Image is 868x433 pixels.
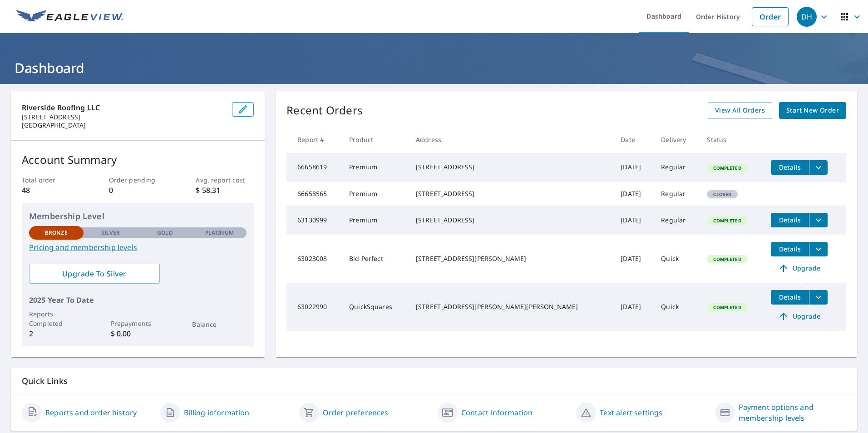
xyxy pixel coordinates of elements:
p: Balance [192,320,247,329]
td: QuickSquares [342,283,409,331]
p: Order pending [109,175,167,185]
th: Status [700,126,764,153]
a: Pricing and membership levels [29,242,247,253]
button: detailsBtn-66658619 [771,160,809,175]
td: [DATE] [613,153,654,182]
td: 66658619 [286,153,342,182]
span: Details [776,216,804,224]
div: DH [797,7,817,27]
a: Order preferences [323,407,389,418]
a: Payment options and membership levels [739,402,846,423]
p: Silver [101,229,120,237]
span: View All Orders [715,105,765,116]
button: filesDropdownBtn-63130999 [809,213,828,227]
div: [STREET_ADDRESS] [416,189,606,198]
span: Details [776,245,804,253]
div: [STREET_ADDRESS][PERSON_NAME][PERSON_NAME] [416,302,606,311]
span: Start New Order [786,105,839,116]
a: Start New Order [779,102,846,119]
td: 66658565 [286,182,342,206]
th: Address [409,126,613,153]
th: Product [342,126,409,153]
p: 2025 Year To Date [29,295,247,305]
div: [STREET_ADDRESS] [416,162,606,172]
p: Membership Level [29,210,247,222]
td: Regular [654,206,700,235]
p: Riverside Roofing LLC [22,102,225,113]
p: [GEOGRAPHIC_DATA] [22,121,225,129]
span: Completed [708,165,746,171]
td: 63023008 [286,235,342,283]
a: Upgrade [771,309,828,324]
p: Gold [157,229,173,237]
a: View All Orders [708,102,772,119]
span: Closed [708,191,737,197]
p: Reports Completed [29,309,84,328]
p: 48 [22,185,80,196]
p: Total order [22,175,80,185]
td: Regular [654,182,700,206]
button: filesDropdownBtn-63023008 [809,242,828,256]
th: Delivery [654,126,700,153]
img: EV Logo [16,10,123,24]
th: Report # [286,126,342,153]
td: [DATE] [613,235,654,283]
p: Avg. report cost [196,175,254,185]
p: 2 [29,328,84,339]
span: Completed [708,256,746,262]
td: [DATE] [613,182,654,206]
td: Regular [654,153,700,182]
div: [STREET_ADDRESS][PERSON_NAME] [416,254,606,263]
button: detailsBtn-63130999 [771,213,809,227]
td: [DATE] [613,206,654,235]
p: Recent Orders [286,102,363,119]
td: Bid Perfect [342,235,409,283]
td: Premium [342,182,409,206]
button: detailsBtn-63022990 [771,290,809,305]
p: $ 0.00 [111,328,165,339]
span: Upgrade [776,263,822,274]
button: filesDropdownBtn-66658619 [809,160,828,175]
a: Text alert settings [600,407,662,418]
a: Billing information [184,407,249,418]
span: Details [776,293,804,301]
a: Upgrade [771,261,828,276]
button: detailsBtn-63023008 [771,242,809,256]
td: 63022990 [286,283,342,331]
span: Completed [708,304,746,310]
span: Upgrade [776,311,822,322]
button: filesDropdownBtn-63022990 [809,290,828,305]
p: Quick Links [22,375,846,387]
td: Quick [654,283,700,331]
p: $ 58.31 [196,185,254,196]
p: Account Summary [22,152,254,168]
p: Platinum [205,229,234,237]
p: Prepayments [111,319,165,328]
p: [STREET_ADDRESS] [22,113,225,121]
span: Upgrade To Silver [36,269,153,279]
p: 0 [109,185,167,196]
td: Premium [342,206,409,235]
span: Details [776,163,804,172]
td: Premium [342,153,409,182]
th: Date [613,126,654,153]
td: [DATE] [613,283,654,331]
td: Quick [654,235,700,283]
td: 63130999 [286,206,342,235]
a: Order [752,7,789,26]
a: Reports and order history [45,407,137,418]
p: Bronze [45,229,68,237]
a: Upgrade To Silver [29,264,160,284]
h1: Dashboard [11,59,857,77]
div: [STREET_ADDRESS] [416,216,606,225]
a: Contact information [461,407,533,418]
span: Completed [708,217,746,224]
